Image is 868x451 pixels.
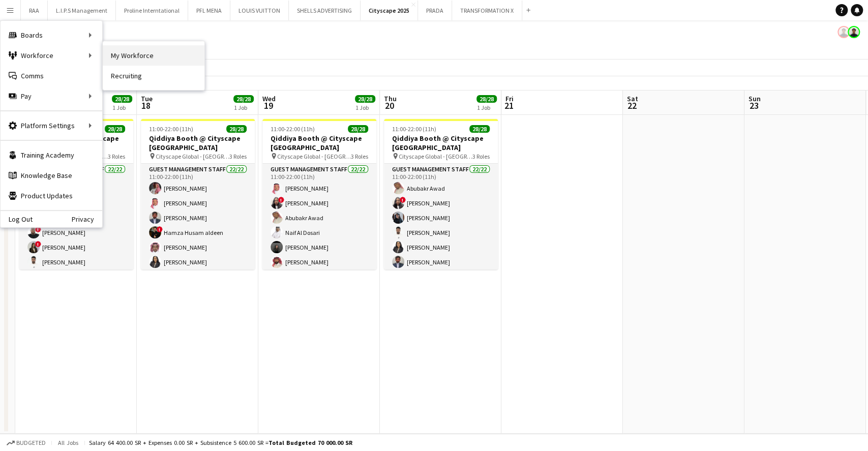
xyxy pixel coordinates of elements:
button: L.I.P.S Management [48,1,116,20]
div: 1 Job [355,104,375,111]
span: 3 Roles [108,153,125,160]
app-job-card: 11:00-22:00 (11h)28/28Qiddiya Booth @ Cityscape [GEOGRAPHIC_DATA] Cityscape Global - [GEOGRAPHIC_... [262,119,376,269]
button: PRADA [418,1,452,20]
app-job-card: 11:00-22:00 (11h)28/28Qiddiya Booth @ Cityscape [GEOGRAPHIC_DATA] Cityscape Global - [GEOGRAPHIC_... [384,119,498,269]
span: ! [157,226,163,232]
span: 28/28 [105,125,125,133]
span: ! [278,197,284,203]
div: 1 Job [234,104,253,111]
span: Cityscape Global - [GEOGRAPHIC_DATA] [277,153,351,160]
span: 19 [261,100,276,111]
button: LOUIS VUITTON [230,1,289,20]
div: Boards [1,25,102,45]
span: 18 [139,100,153,111]
div: 1 Job [112,104,132,111]
span: ! [35,241,41,247]
span: 11:00-22:00 (11h) [271,125,315,133]
app-job-card: 11:00-22:00 (11h)28/28Qiddiya Booth @ Cityscape [GEOGRAPHIC_DATA] Cityscape Global - [GEOGRAPHIC_... [141,119,255,269]
span: 3 Roles [229,153,247,160]
span: 28/28 [469,125,490,133]
button: SHELLS ADVERTISING [289,1,361,20]
span: 28/28 [476,95,497,103]
span: Thu [384,94,397,103]
app-user-avatar: Kenan Tesfaselase [837,26,850,38]
a: Product Updates [1,186,102,206]
h3: Qiddiya Booth @ Cityscape [GEOGRAPHIC_DATA] [384,134,498,152]
div: Salary 64 400.00 SR + Expenses 0.00 SR + Subsistence 5 600.00 SR = [89,439,352,446]
span: 11:00-22:00 (11h) [149,125,193,133]
button: RAA [21,1,48,20]
a: Knowledge Base [1,165,102,186]
div: 1 Job [477,104,496,111]
span: 28/28 [348,125,368,133]
span: 20 [382,100,397,111]
span: Cityscape Global - [GEOGRAPHIC_DATA] [156,153,229,160]
h3: Qiddiya Booth @ Cityscape [GEOGRAPHIC_DATA] [141,134,255,152]
span: 21 [504,100,514,111]
span: 28/28 [226,125,247,133]
span: 3 Roles [351,153,368,160]
span: All jobs [56,439,80,446]
a: Training Academy [1,145,102,165]
button: Cityscape 2025 [361,1,418,20]
div: Pay [1,86,102,106]
button: Budgeted [5,437,47,448]
a: My Workforce [103,45,204,66]
button: PFL MENA [188,1,230,20]
span: 11:00-22:00 (11h) [392,125,436,133]
div: Workforce [1,45,102,66]
span: 22 [625,100,638,111]
span: Wed [262,94,276,103]
span: Sat [627,94,638,103]
button: TRANSFORMATION X [452,1,522,20]
span: Fri [505,94,514,103]
span: 3 Roles [472,153,490,160]
span: Cityscape Global - [GEOGRAPHIC_DATA] [399,153,472,160]
div: Platform Settings [1,115,102,136]
span: Budgeted [16,439,46,446]
span: 28/28 [233,95,254,103]
span: 28/28 [112,95,132,103]
span: ! [35,226,41,232]
span: 23 [747,100,761,111]
span: 28/28 [355,95,375,103]
a: Comms [1,66,102,86]
button: Proline Interntational [116,1,188,20]
span: Total Budgeted 70 000.00 SR [268,439,352,446]
a: Recruiting [103,66,204,86]
a: Privacy [72,215,102,223]
span: Sun [749,94,761,103]
span: ! [400,197,406,203]
h3: Qiddiya Booth @ Cityscape [GEOGRAPHIC_DATA] [262,134,376,152]
span: Tue [141,94,153,103]
a: Log Out [1,215,33,223]
app-user-avatar: Kenan Tesfaselase [848,26,860,38]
